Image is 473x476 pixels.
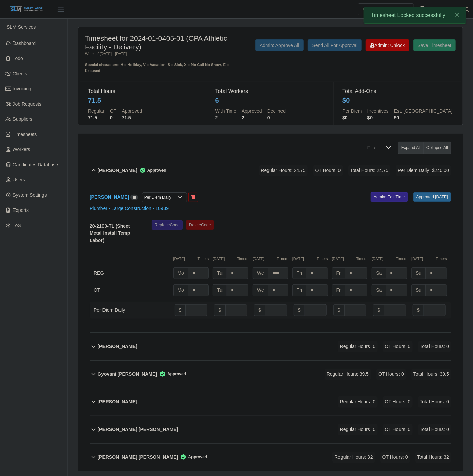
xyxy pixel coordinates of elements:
[255,39,304,51] button: Admin: Approve All
[97,454,178,461] b: [PERSON_NAME] [PERSON_NAME]
[292,256,328,262] div: [DATE]
[394,114,453,121] dd: $0
[259,165,308,176] span: Regular Hours: 24.75
[242,108,262,114] dt: Approved
[342,108,362,114] dt: Per Diem
[415,452,451,463] span: Total Hours: 32
[85,34,234,51] h4: Timesheet for 2024-01-0405-01 (CPA Athletic Facility - Delivery)
[90,333,451,360] button: [PERSON_NAME] Regular Hours: 0 OT Hours: 0 Total Hours: 0
[237,256,248,262] button: Timers
[338,424,378,435] span: Regular Hours: 0
[175,304,186,316] span: $
[372,267,386,279] span: Sa
[173,284,188,296] span: Mo
[90,194,129,200] a: [PERSON_NAME]
[88,95,101,105] div: 71.5
[90,416,451,443] button: [PERSON_NAME] [PERSON_NAME] Regular Hours: 0 OT Hours: 0 Total Hours: 0
[342,114,362,121] dd: $0
[242,114,262,121] dd: 2
[371,192,408,202] a: Admin: Edit Time
[110,114,116,121] dd: 0
[173,256,209,262] div: [DATE]
[411,284,426,296] span: Su
[85,51,234,57] div: Week of [DATE] - [DATE]
[90,223,130,243] b: 20-2100-TL (Sheet Metal Install Temp Labor)
[418,341,451,352] span: Total Hours: 0
[413,39,456,51] button: Save Timesheet
[418,424,451,435] span: Total Hours: 0
[97,426,178,433] b: [PERSON_NAME] [PERSON_NAME]
[90,157,451,184] button: [PERSON_NAME] Approved Regular Hours: 24.75 OT Hours: 0 Total Hours: 24.75 Per Diem Daily: $240.00
[332,452,375,463] span: Regular Hours: 32
[13,71,27,76] span: Clients
[122,108,142,114] dt: Approved
[13,162,58,167] span: Candidates Database
[122,114,142,121] dd: 71.5
[13,192,47,198] span: System Settings
[152,220,183,230] button: ReplaceCode
[188,193,198,202] button: End Worker & Remove from the Timesheet
[213,284,227,296] span: Tu
[396,256,407,262] button: Timers
[413,192,451,202] a: Approved [DATE]
[90,388,451,416] button: [PERSON_NAME] Regular Hours: 0 OT Hours: 0 Total Hours: 0
[97,398,137,405] b: [PERSON_NAME]
[254,304,265,316] span: $
[332,256,368,262] div: [DATE]
[366,39,409,51] button: Admin: Unlock
[214,304,226,316] span: $
[411,267,426,279] span: Su
[308,39,362,51] button: Send All For Approval
[383,424,413,435] span: OT Hours: 0
[418,396,451,408] span: Total Hours: 0
[267,108,286,114] dt: Declined
[292,267,306,279] span: Th
[215,114,236,121] dd: 2
[13,86,31,91] span: Invoicing
[253,267,268,279] span: We
[13,101,42,107] span: Job Requests
[292,284,306,296] span: Th
[277,256,288,262] button: Timers
[325,369,371,380] span: Regular Hours: 39.5
[110,108,116,114] dt: OT
[94,284,169,296] div: OT
[186,220,214,230] button: DeleteCode
[372,284,386,296] span: Sa
[130,194,138,200] a: View/Edit Notes
[13,147,30,152] span: Workers
[94,307,125,314] div: Per Diem Daily
[13,56,23,61] span: Todo
[215,95,219,105] div: 6
[213,256,248,262] div: [DATE]
[7,24,36,30] span: SLM Services
[342,87,453,95] dt: Total Add-Ons
[342,95,350,105] div: $0
[313,165,343,176] span: OT Hours: 0
[198,256,209,262] button: Timers
[137,167,166,174] span: Approved
[215,87,326,95] dt: Total Workers
[332,284,345,296] span: Fr
[338,341,378,352] span: Regular Hours: 0
[90,444,451,471] button: [PERSON_NAME] [PERSON_NAME] Approved Regular Hours: 32 OT Hours: 0 Total Hours: 32
[173,267,188,279] span: Mo
[363,142,382,154] span: Filter
[215,108,236,114] dt: With Time
[88,87,199,95] dt: Total Hours
[383,396,413,408] span: OT Hours: 0
[367,108,389,114] dt: Incentives
[13,207,29,213] span: Exports
[178,454,207,460] span: Approved
[370,43,405,48] span: Admin: Unlock
[396,165,451,176] span: Per Diem Daily: $240.00
[88,114,105,121] dd: 71.5
[88,108,105,114] dt: Regular
[267,114,286,121] dd: 0
[213,267,227,279] span: Tu
[358,3,414,15] input: Search
[373,304,384,316] span: $
[253,256,288,262] div: [DATE]
[436,256,447,262] button: Timers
